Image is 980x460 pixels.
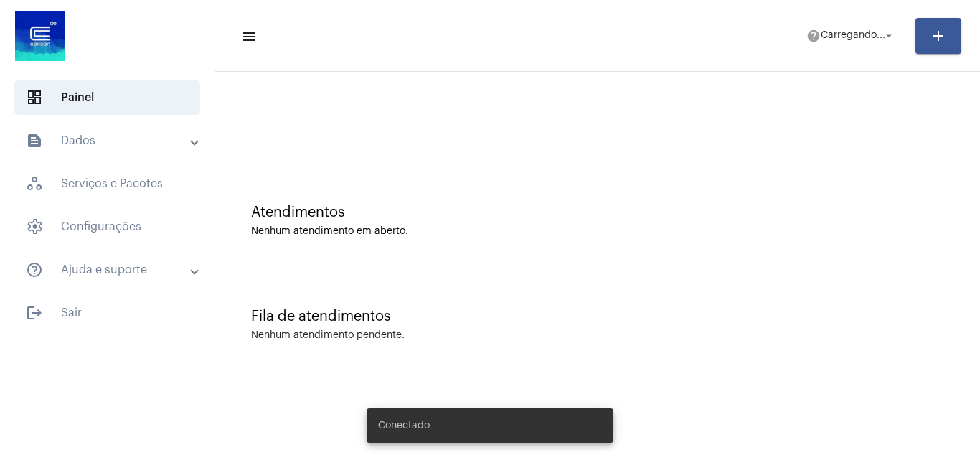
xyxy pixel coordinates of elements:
span: Serviços e Pacotes [14,166,200,201]
mat-panel-title: Dados [26,132,192,149]
mat-icon: sidenav icon [241,28,255,45]
span: Painel [14,80,200,115]
span: sidenav icon [26,89,43,106]
mat-panel-title: Ajuda e suporte [26,261,192,278]
mat-icon: arrow_drop_down [882,29,895,42]
mat-icon: add [930,27,947,44]
div: Atendimentos [251,205,944,220]
button: Carregando... [798,22,904,50]
span: Sair [14,296,200,330]
div: Nenhum atendimento em aberto. [251,226,944,237]
mat-expansion-panel-header: sidenav iconAjuda e suporte [9,253,215,287]
div: Nenhum atendimento pendente. [251,330,405,341]
div: Fila de atendimentos [251,309,944,324]
mat-icon: sidenav icon [26,304,43,321]
span: Configurações [14,210,200,244]
span: Conectado [378,418,430,433]
mat-icon: help [806,29,821,43]
img: d4669ae0-8c07-2337-4f67-34b0df7f5ae4.jpeg [11,7,69,65]
span: sidenav icon [26,175,43,192]
mat-icon: sidenav icon [26,132,43,149]
mat-icon: sidenav icon [26,261,43,278]
span: Carregando... [821,31,885,41]
mat-expansion-panel-header: sidenav iconDados [9,123,215,158]
span: sidenav icon [26,218,43,235]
